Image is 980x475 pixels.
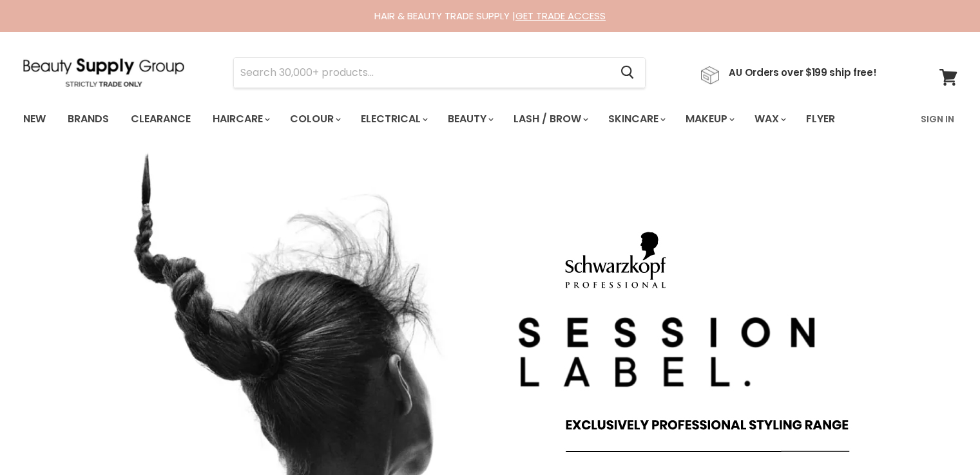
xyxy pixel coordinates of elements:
a: Sign In [913,106,962,133]
a: Makeup [676,106,742,133]
a: Haircare [203,106,278,133]
a: Wax [745,106,794,133]
ul: Main menu [14,100,879,138]
a: Skincare [599,106,673,133]
a: Beauty [438,106,501,133]
div: HAIR & BEAUTY TRADE SUPPLY | [7,10,974,23]
a: Brands [58,106,119,133]
button: Search [611,58,645,88]
a: Flyer [796,106,845,133]
a: Colour [280,106,349,133]
a: New [14,106,55,133]
a: Clearance [121,106,200,133]
nav: Main [7,100,974,138]
a: Lash / Brow [504,106,596,133]
input: Search [234,58,611,88]
form: Product [233,57,646,88]
a: Electrical [351,106,436,133]
a: GET TRADE ACCESS [515,9,606,23]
